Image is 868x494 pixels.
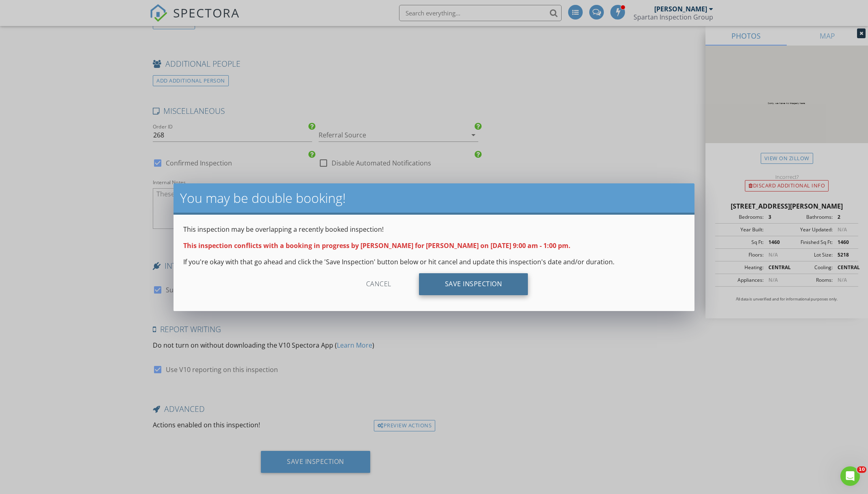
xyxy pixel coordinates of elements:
p: This inspection may be overlapping a recently booked inspection! [183,224,685,234]
strong: This inspection conflicts with a booking in progress by [PERSON_NAME] for [PERSON_NAME] on [DATE]... [183,241,571,250]
p: If you're okay with that go ahead and click the 'Save Inspection' button below or hit cancel and ... [183,257,685,267]
h2: You may be double booking! [180,190,688,206]
iframe: Intercom live chat [840,466,860,486]
span: 10 [857,466,866,473]
div: Save Inspection [419,273,528,295]
div: Cancel [340,273,417,295]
